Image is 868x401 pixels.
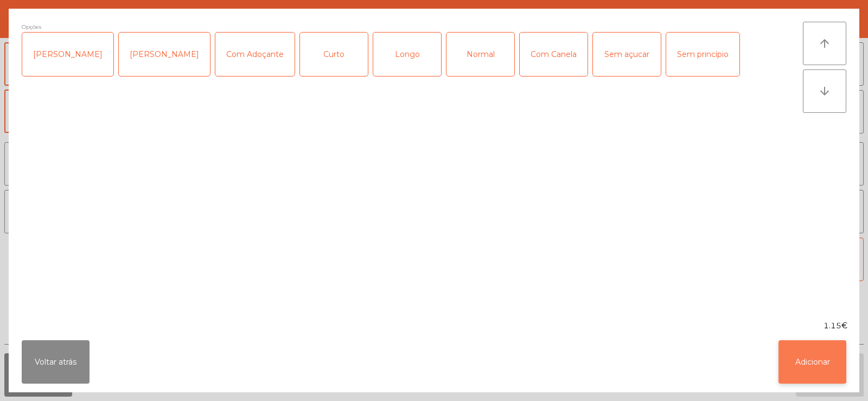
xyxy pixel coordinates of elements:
i: arrow_downward [818,85,831,98]
div: Com Adoçante [215,33,295,76]
div: [PERSON_NAME] [119,33,210,76]
div: Sem açucar [593,33,661,76]
div: 1.15€ [9,320,859,332]
div: Curto [300,33,368,76]
div: Sem princípio [666,33,739,76]
button: arrow_upward [803,22,846,65]
button: Adicionar [778,340,846,384]
div: Com Canela [520,33,588,76]
div: Normal [446,33,514,76]
button: arrow_downward [803,69,846,113]
div: [PERSON_NAME] [22,33,113,76]
i: arrow_upward [818,37,831,50]
button: Voltar atrás [22,340,90,384]
div: Longo [373,33,441,76]
span: Opções [22,22,41,32]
